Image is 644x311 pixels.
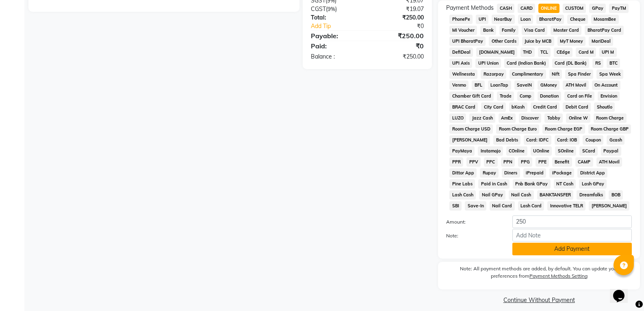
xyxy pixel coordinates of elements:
[305,52,367,61] div: Balance :
[538,4,559,13] span: ONLINE
[512,229,632,241] input: Add Note
[481,70,506,79] span: Razorpay
[522,37,554,46] span: Juice by MCB
[469,113,495,123] span: Jazz Cash
[449,91,494,101] span: Chamber Gift Card
[538,48,551,57] span: TCL
[440,296,638,304] a: Continue Without Payment
[512,243,632,255] button: Add Payment
[466,157,481,167] span: PPV
[592,80,620,90] span: On Account
[367,52,430,61] div: ₹250.00
[555,135,580,145] span: Card: IOB
[367,5,430,13] div: ₹19.07
[305,41,367,51] div: Paid:
[489,37,519,46] span: Other Cards
[599,48,617,57] span: UPI M
[514,80,535,90] span: SaveIN
[449,179,475,189] span: Pine Labs
[449,124,493,134] span: Room Charge USD
[519,113,542,123] span: Discover
[501,157,515,167] span: PPN
[449,37,486,46] span: UPI BharatPay
[513,179,551,189] span: Pnb Bank GPay
[609,4,629,13] span: PayTM
[497,4,514,13] span: CASH
[509,102,527,112] span: bKash
[552,157,572,167] span: Benefit
[609,190,623,200] span: BOB
[588,124,631,134] span: Room Charge GBP
[449,135,490,145] span: [PERSON_NAME]
[554,179,576,189] span: NT Cash
[475,59,501,68] span: UPI Union
[547,201,585,211] span: Innovative TELR
[510,70,546,79] span: Complimentary
[524,135,551,145] span: Card: IDFC
[594,113,627,123] span: Room Charge
[518,4,535,13] span: CARD
[327,6,335,12] span: 9%
[563,102,591,112] span: Debit Card
[523,168,546,178] span: iPrepaid
[479,190,505,200] span: Nail GPay
[576,48,596,57] span: Card M
[465,201,486,211] span: Save-In
[552,59,590,68] span: Card (DL Bank)
[518,15,533,24] span: Loan
[563,80,589,90] span: ATH Movil
[579,179,607,189] span: Lash GPay
[480,26,496,35] span: Bank
[367,13,430,22] div: ₹250.00
[563,4,586,13] span: CUSTOM
[544,113,563,123] span: Tabby
[589,4,606,13] span: GPay
[496,124,539,134] span: Room Charge Euro
[598,91,620,101] span: Envision
[449,26,477,35] span: MI Voucher
[538,80,559,90] span: GMoney
[522,26,548,35] span: Visa Card
[492,15,515,24] span: NearBuy
[577,190,605,200] span: Dreamfolks
[449,102,478,112] span: BRAC Card
[506,146,527,156] span: COnline
[449,146,475,156] span: PayMaya
[449,201,462,211] span: SBI
[610,278,636,303] iframe: chat widget
[594,102,615,112] span: Shoutlo
[579,146,598,156] span: SCard
[518,157,532,167] span: PPG
[449,59,472,68] span: UPI Axis
[305,5,367,13] div: ( )
[555,146,576,156] span: SOnline
[446,4,494,12] span: Payment Methods
[585,26,624,35] span: BharatPay Card
[305,13,367,22] div: Total:
[607,59,620,68] span: BTC
[551,26,581,35] span: Master Card
[488,80,511,90] span: LoanTap
[554,48,572,57] span: CEdge
[481,102,506,112] span: City Card
[480,168,499,178] span: Rupay
[592,59,603,68] span: RS
[476,48,517,57] span: [DOMAIN_NAME]
[549,70,562,79] span: Nift
[566,113,590,123] span: Online W
[538,91,562,101] span: Donation
[596,70,623,79] span: Spa Week
[564,91,594,101] span: Card on File
[490,201,515,211] span: Nail Card
[305,31,367,41] div: Payable:
[449,190,476,200] span: Lash Cash
[529,272,588,280] label: Payment Methods Setting
[499,26,518,35] span: Family
[567,15,588,24] span: Cheque
[577,168,607,178] span: District App
[549,168,574,178] span: iPackage
[502,168,520,178] span: Diners
[531,146,552,156] span: UOnline
[504,59,549,68] span: Card (Indian Bank)
[449,48,473,57] span: DefiDeal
